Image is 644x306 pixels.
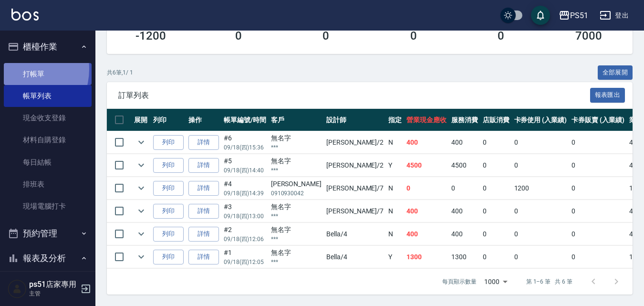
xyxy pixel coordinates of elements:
[512,131,570,154] td: 0
[29,280,78,289] h5: ps51店家專用
[224,143,266,152] p: 09/18 (四) 15:36
[188,227,219,242] a: 詳情
[188,250,219,264] a: 詳情
[480,177,512,200] td: 0
[322,29,329,42] h3: 0
[153,158,184,173] button: 列印
[569,246,627,268] td: 0
[134,250,148,264] button: expand row
[442,277,477,286] p: 每頁顯示數量
[221,200,269,222] td: #3
[107,68,133,77] p: 共 6 筆, 1 / 1
[590,88,625,103] button: 報表匯出
[531,6,550,25] button: save
[480,269,511,295] div: 1000
[404,154,449,177] td: 4500
[480,131,512,154] td: 0
[221,109,269,131] th: 帳單編號/時間
[324,200,386,222] td: [PERSON_NAME] /7
[221,246,269,268] td: #1
[569,177,627,200] td: 0
[4,195,92,217] a: 現場電腦打卡
[271,225,322,235] div: 無名字
[221,154,269,177] td: #5
[4,85,92,107] a: 帳單列表
[134,135,148,149] button: expand row
[404,223,449,245] td: 400
[134,181,148,195] button: expand row
[134,227,148,241] button: expand row
[569,223,627,245] td: 0
[153,181,184,196] button: 列印
[153,227,184,242] button: 列印
[512,177,570,200] td: 1200
[324,246,386,268] td: Bella /4
[4,129,92,151] a: 材料自購登錄
[151,109,186,131] th: 列印
[224,258,266,266] p: 09/18 (四) 12:05
[224,189,266,198] p: 09/18 (四) 14:39
[221,177,269,200] td: #4
[324,223,386,245] td: Bella /4
[324,154,386,177] td: [PERSON_NAME] /2
[404,131,449,154] td: 400
[449,223,480,245] td: 400
[271,248,322,258] div: 無名字
[590,90,625,99] a: 報表匯出
[498,29,504,42] h3: 0
[386,246,404,268] td: Y
[569,131,627,154] td: 0
[596,7,633,24] button: 登出
[569,109,627,131] th: 卡券販賣 (入業績)
[324,177,386,200] td: [PERSON_NAME] /7
[386,177,404,200] td: N
[598,65,633,80] button: 全部展開
[569,200,627,222] td: 0
[8,279,27,298] img: Person
[449,154,480,177] td: 4500
[188,181,219,196] a: 詳情
[449,200,480,222] td: 400
[480,223,512,245] td: 0
[4,107,92,129] a: 現金收支登錄
[224,212,266,221] p: 09/18 (四) 13:00
[512,246,570,268] td: 0
[404,200,449,222] td: 400
[449,246,480,268] td: 1300
[386,131,404,154] td: N
[386,109,404,131] th: 指定
[11,9,39,21] img: Logo
[512,154,570,177] td: 0
[224,235,266,243] p: 09/18 (四) 12:06
[404,246,449,268] td: 1300
[512,200,570,222] td: 0
[271,202,322,212] div: 無名字
[480,109,512,131] th: 店販消費
[188,158,219,173] a: 詳情
[4,63,92,85] a: 打帳單
[153,135,184,150] button: 列印
[404,109,449,131] th: 營業現金應收
[271,133,322,143] div: 無名字
[526,277,572,286] p: 第 1–6 筆 共 6 筆
[153,250,184,264] button: 列印
[4,173,92,195] a: 排班表
[132,109,151,131] th: 展開
[135,29,166,42] h3: -1200
[480,246,512,268] td: 0
[570,10,588,21] div: PS51
[4,34,92,59] button: 櫃檯作業
[449,109,480,131] th: 服務消費
[386,223,404,245] td: N
[480,200,512,222] td: 0
[386,200,404,222] td: N
[569,154,627,177] td: 0
[512,223,570,245] td: 0
[186,109,221,131] th: 操作
[134,204,148,218] button: expand row
[134,158,148,172] button: expand row
[271,179,322,189] div: [PERSON_NAME]
[188,204,219,219] a: 詳情
[449,131,480,154] td: 400
[271,189,322,198] p: 0910930042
